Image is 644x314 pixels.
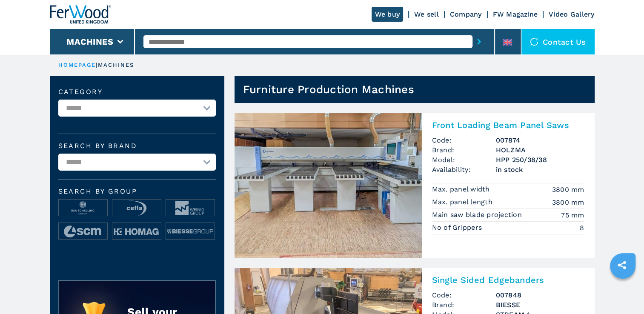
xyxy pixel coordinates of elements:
img: image [112,223,161,240]
span: | [96,62,97,68]
em: 3800 mm [552,185,584,194]
h3: HOLZMA [496,145,584,155]
img: Ferwood [50,5,111,24]
img: image [59,200,107,217]
span: Code: [432,290,496,300]
a: HOMEPAGE [58,62,96,68]
a: Front Loading Beam Panel Saws HOLZMA HPP 250/38/38Front Loading Beam Panel SawsCode:007874Brand:H... [235,113,595,258]
span: Code: [432,135,496,145]
img: image [166,200,215,217]
span: Brand: [432,300,496,310]
p: machines [98,61,135,69]
h3: 007874 [496,135,584,145]
span: Model: [432,155,496,165]
em: 3800 mm [552,197,584,207]
h3: HPP 250/38/38 [496,155,584,165]
em: 8 [580,223,584,233]
iframe: Chat [608,276,638,308]
img: image [112,200,161,217]
img: image [166,223,215,240]
img: Front Loading Beam Panel Saws HOLZMA HPP 250/38/38 [235,113,422,258]
label: Search by brand [58,143,216,149]
a: FW Magazine [493,10,538,18]
h2: Front Loading Beam Panel Saws [432,120,584,130]
img: Contact us [530,37,538,46]
p: Main saw blade projection [432,210,524,220]
h3: 007848 [496,290,584,300]
h2: Single Sided Edgebanders [432,275,584,285]
a: Video Gallery [549,10,594,18]
a: We buy [372,7,404,22]
p: Max. panel width [432,185,492,194]
h3: BIESSE [496,300,584,310]
p: No of Grippers [432,223,484,232]
span: in stock [496,165,584,174]
button: Machines [66,37,113,47]
img: image [59,223,107,240]
div: Contact us [521,29,595,54]
p: Max. panel length [432,197,495,207]
em: 75 mm [561,210,584,220]
span: Availability: [432,165,496,174]
a: Company [450,10,482,18]
span: Brand: [432,145,496,155]
label: Category [58,88,216,95]
h1: Furniture Production Machines [243,83,414,96]
button: submit-button [472,32,486,51]
span: Search by group [58,188,216,195]
a: sharethis [611,254,633,276]
a: We sell [414,10,439,18]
